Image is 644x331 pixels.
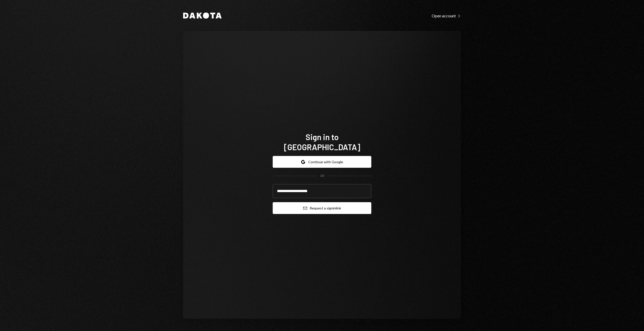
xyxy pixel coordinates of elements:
button: Continue with Google [273,156,371,168]
button: Request a signinlink [273,202,371,214]
h1: Sign in to [GEOGRAPHIC_DATA] [273,132,371,152]
div: OR [320,174,324,178]
a: Open account [432,13,461,18]
div: Open account [432,13,461,18]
